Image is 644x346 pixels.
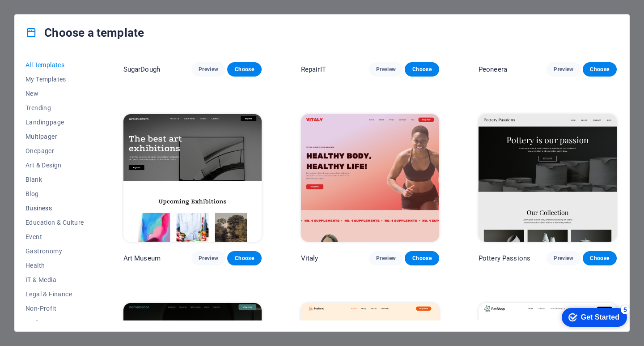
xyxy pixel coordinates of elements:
[25,144,84,158] button: Onepager
[25,90,84,97] span: New
[25,273,84,287] button: IT & Media
[25,129,84,144] button: Multipager
[405,251,439,265] button: Choose
[25,176,84,183] span: Blank
[590,255,610,262] span: Choose
[25,316,84,330] button: Performance
[479,254,530,263] p: Pottery Passions
[123,254,161,263] p: Art Museum
[199,255,218,262] span: Preview
[25,147,84,154] span: Onepager
[25,187,84,201] button: Blog
[25,115,84,129] button: Landingpage
[25,276,84,283] span: IT & Media
[7,4,72,23] div: Get Started 5 items remaining, 0% complete
[123,114,262,242] img: Art Museum
[191,62,225,77] button: Preview
[25,290,84,298] span: Legal & Finance
[554,66,573,73] span: Preview
[25,248,84,255] span: Gastronomy
[376,255,396,262] span: Preview
[25,72,84,86] button: My Templates
[547,62,580,77] button: Preview
[369,251,403,265] button: Preview
[405,62,439,77] button: Choose
[583,62,617,77] button: Choose
[301,114,439,242] img: Vitaly
[25,287,84,301] button: Legal & Finance
[547,251,580,265] button: Preview
[25,262,84,269] span: Health
[191,251,225,265] button: Preview
[25,58,84,72] button: All Templates
[25,86,84,101] button: New
[479,114,617,242] img: Pottery Passions
[25,205,84,212] span: Business
[25,26,144,40] h4: Choose a template
[66,2,75,11] div: 5
[25,133,84,140] span: Multipager
[25,258,84,273] button: Health
[554,255,573,262] span: Preview
[412,255,432,262] span: Choose
[25,162,84,169] span: Art & Design
[301,65,326,74] p: RepairIT
[25,244,84,258] button: Gastronomy
[25,119,84,126] span: Landingpage
[25,233,84,240] span: Event
[583,251,617,265] button: Choose
[123,65,160,74] p: SugarDough
[25,201,84,215] button: Business
[25,172,84,187] button: Blank
[25,215,84,230] button: Education & Culture
[227,251,261,265] button: Choose
[227,62,261,77] button: Choose
[25,219,84,226] span: Education & Culture
[26,10,65,18] div: Get Started
[479,65,507,74] p: Peoneera
[25,61,84,68] span: All Templates
[25,190,84,197] span: Blog
[412,66,432,73] span: Choose
[199,66,218,73] span: Preview
[25,104,84,111] span: Trending
[590,66,610,73] span: Choose
[301,254,318,263] p: Vitaly
[25,319,84,326] span: Performance
[376,66,396,73] span: Preview
[234,255,254,262] span: Choose
[25,305,84,312] span: Non-Profit
[25,158,84,172] button: Art & Design
[25,230,84,244] button: Event
[25,101,84,115] button: Trending
[25,301,84,316] button: Non-Profit
[25,76,84,83] span: My Templates
[234,66,254,73] span: Choose
[369,62,403,77] button: Preview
